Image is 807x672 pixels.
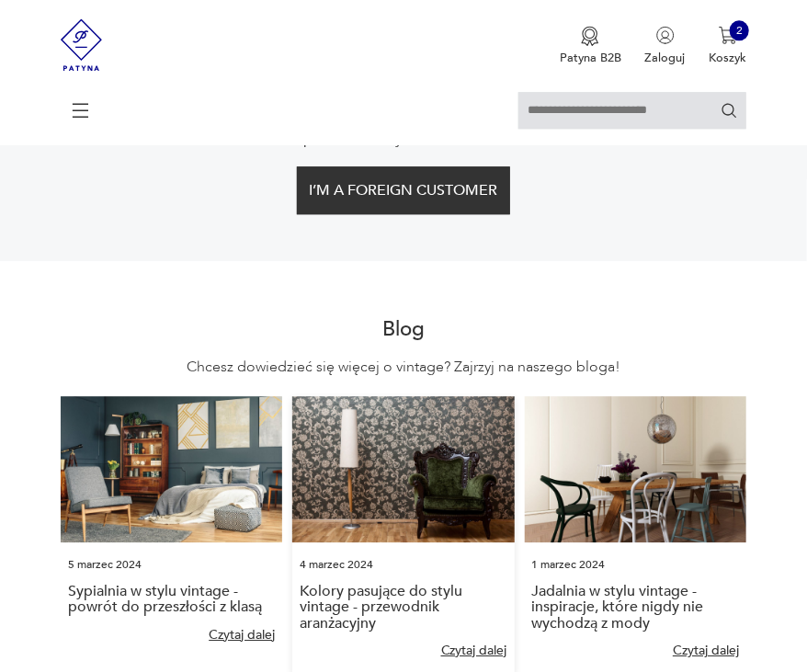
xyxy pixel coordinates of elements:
[709,26,746,66] button: 2Koszyk
[525,396,746,541] img: Jadalnia w stylu vintage - inspiracje, które nigdy nie wychodzą z mody
[645,50,686,66] p: Zaloguj
[730,20,750,40] div: 2
[560,50,621,66] p: Patyna B2B
[656,26,675,44] img: Ikonka użytkownika
[532,557,739,572] p: 1 marzec 2024
[292,396,514,541] img: Kolory pasujące do stylu vintage
[721,101,738,119] button: Szukaj
[252,111,555,148] p: Are you looking for a specific item? Want to price and sell your collection?
[68,557,275,572] p: 5 marzec 2024
[300,581,462,633] a: Kolory pasujące do stylu vintage - przewodnik aranżacyjny
[673,644,739,659] a: Czytaj dalej
[581,26,599,46] img: Ikona medalu
[297,166,511,214] button: I’M A FOREIGN CUSTOMER
[441,644,507,659] a: Czytaj dalej
[719,26,737,44] img: Ikona koszyka
[560,26,621,66] a: Ikona medaluPatyna B2B
[61,396,282,541] img: Sypialnia w stylu vintage - powrót do przeszłości z klasą
[709,50,746,66] p: Koszyk
[645,26,686,66] button: Zaloguj
[382,319,425,339] h4: Blog
[209,628,275,644] a: Czytaj dalej
[300,557,506,572] p: 4 marzec 2024
[252,166,555,214] a: I’M A FOREIGN CUSTOMER
[560,26,621,66] button: Patyna B2B
[68,581,262,618] a: Sypialnia w stylu vintage - powrót do przeszłości z klasą
[532,581,704,633] a: Jadalnia w stylu vintage - inspiracje, które nigdy nie wychodzą z mody
[113,358,694,376] p: Chcesz dowiedzieć się więcej o vintage? Zajrzyj na naszego bloga!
